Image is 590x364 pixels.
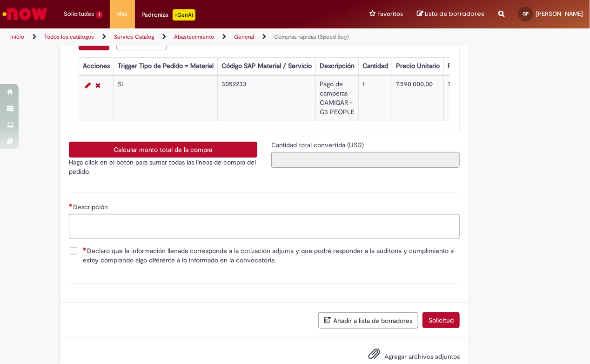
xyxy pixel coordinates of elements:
td: Pago de camperas CAMIGAR - G3 PEOPLE [315,76,358,121]
td: 7.590.000,00 [392,76,443,121]
a: Service Catalog [114,33,154,41]
td: 3052233 [217,76,315,121]
a: Editar fila 1 [83,80,93,91]
ul: Rutas de acceso a la página [7,28,386,46]
td: 1 [358,76,392,121]
a: Todos los catálogos [44,33,94,41]
span: Más [117,9,128,19]
span: Descripción [73,203,110,211]
span: Agregar archivos adjuntos [384,352,460,361]
th: Cantidad [358,57,392,75]
td: Sí [114,76,217,121]
input: Cantidad total convertida (USD) [271,152,460,168]
span: Solicitudes [64,9,94,19]
th: Acciones [79,57,114,75]
button: Solicitud [422,312,460,328]
th: Precio Unitario [392,57,443,75]
textarea: Descripción [69,214,460,239]
a: Abastecimiento [174,33,214,41]
a: General [234,33,254,41]
a: Compras rápidas (Speed Buy) [274,33,349,41]
span: Declaro que la información llenada corresponde a la cotización adjunta y que podré responder a la... [83,246,460,265]
th: Descripción [315,57,358,75]
span: [PERSON_NAME] [536,10,583,18]
div: Padroniza [142,9,195,21]
img: ServiceNow [1,5,49,23]
span: Favoritos [377,9,403,19]
span: Solo lectura: Cantidad total convertida (USD) [271,141,366,149]
a: Eliminar fila 1 [93,80,103,91]
a: Inicio [10,33,24,41]
th: Trigger Tipo de Pedido = Material [114,57,217,75]
span: 1 [96,11,103,19]
td: 7.590.000,00 [443,76,511,121]
a: Lista de borradores [417,10,484,19]
span: GP [523,11,529,17]
span: Obligatorios [69,203,73,207]
button: Calcular monto total de la compra [69,142,257,158]
th: Precio Total Moneda [443,57,511,75]
p: +GenAi [173,9,195,21]
th: Código SAP Material / Servicio [217,57,315,75]
span: Lista de borradores [425,9,484,18]
button: Añadir a lista de borradores [318,312,418,329]
span: Obligatorios [83,247,87,251]
label: Solo lectura: Cantidad total convertida (USD) [271,140,366,150]
p: Haga click en el botón para sumar todas las líneas de compra del pedido. [69,158,257,176]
